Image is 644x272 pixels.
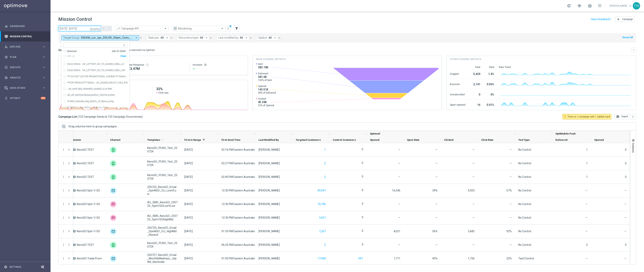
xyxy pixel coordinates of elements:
div: No Control [518,162,531,165]
span: 100% of Sent [258,79,272,82]
span: Optimail [370,132,380,135]
span: Opened [594,138,604,141]
i: add [617,18,620,21]
img: OptiMobile Push [110,174,116,180]
span: 02:40 PM Eastern Australia Time (Sydney) (UTC +10:00) [221,175,308,178]
button: arrow_forward [106,26,112,31]
span: A [73,149,76,151]
label: 0 [362,188,363,192]
input: Have Feedback? [591,18,611,21]
i: equalizer [4,24,8,28]
label: 0 [362,202,363,205]
i: preview [173,27,177,30]
span: 381.6K [258,75,272,79]
span: — [472,175,475,178]
span: 0 [625,148,627,151]
div: Press SPACE to select this row. [58,197,73,211]
div: 0 [470,91,480,97]
span: school [577,4,581,8]
button: close [249,36,253,40]
div: Test Response [128,63,186,66]
img: Vonage [110,215,116,221]
h1: Mission Control [58,17,92,22]
i: person_search [4,45,8,49]
span: Campaign [622,18,633,21]
button: 2 [324,161,326,166]
div: *** DO NOT US FOR PROMOTIONAL COMMS *** EMAIL - UK_OPT Active_Reactivated_Churned_Dormant | Excl.... [63,73,127,80]
button: close [278,36,281,40]
div: Explore [4,45,42,49]
span: Opened [370,138,379,141]
div: No Control [518,175,531,179]
button: more_vert [62,175,65,179]
label: (OLD) EMAIL - UK_LOTTERY_SC_TO_GAMES_XSELL_MV [67,69,125,71]
div: 24 Jul 2025, Thursday [184,148,193,151]
span: — [398,162,400,165]
i: arrow_drop_down [273,36,277,40]
button: more_vert [62,229,65,233]
button: 7,267 [319,229,326,234]
i: arrow_drop_down [205,36,208,40]
i: gps_fixed [4,55,8,59]
div: €3,470,566 [128,66,186,71]
div: Tina Wang [259,162,280,165]
span: A [73,230,76,232]
img: Vonage [110,201,116,207]
button: Last modified by: All arrow_drop_down [216,35,249,40]
span: 0 [625,175,627,178]
div: 5,429 [470,70,480,77]
span: Action [73,138,81,141]
span: 1 [586,148,588,151]
h3: Campaign List [58,115,143,118]
i: keyboard_arrow_right [42,65,46,69]
i: more_vert [227,27,230,30]
label: (OLD) EMAIL - UK_LOTTERY_SC_TO_GAMES_XSELL_LV [67,63,124,65]
div: Analyze [4,76,42,79]
div: Tina Wang [259,175,280,179]
span: 250725_KenoGO_Email_SpinNGO_CIJ_LowVLow [147,185,178,196]
i: lightbulb_outline [563,115,567,118]
i: more_vert [62,189,65,192]
span: A [73,176,76,178]
i: filter_alt [235,27,238,30]
span: Open Rate [407,138,419,141]
a: [PERSON_NAME]keyboard_arrow_down [609,3,633,9]
img: Optimail [110,188,116,194]
i: arrow_drop_down [135,36,138,40]
button: track_changes Analyze keyboard_arrow_right [4,76,46,79]
div: Increase [193,63,244,66]
i: more_vert [62,202,65,206]
h4: Other channel metrics [450,57,481,61]
span: A [73,244,76,246]
i: close [139,36,142,39]
div: 1.4% [485,70,494,77]
button: lightbulb Optibot +10 [4,97,46,100]
button: 2 [324,175,326,179]
label: 0 [362,175,363,178]
i: close [170,36,173,39]
span: KenoGO TEST [77,243,94,247]
span: Clicked [444,138,453,141]
span: Sent [258,63,268,66]
span: Statuses: [148,36,159,39]
button: play_circle_outline Execute keyboard_arrow_right [4,66,46,69]
span: Clicked [258,97,274,100]
span: keyboard_arrow_down [628,4,632,8]
div: 24 Jul 2025, Thursday [184,162,193,165]
img: Optimail [110,255,116,262]
span: OptiMobile Push [555,132,576,135]
span: — [472,162,475,165]
span: Open Rate = Opened / Delivered [435,162,437,165]
i: close [123,44,126,47]
div: Selected [67,50,77,53]
div: Dashboard [4,21,46,31]
i: keyboard_arrow_down [632,49,635,51]
span: Click Rate = Clicked / Opened [510,175,512,178]
button: person_search Explore keyboard_arrow_right [4,45,46,48]
div: Tina Wang [259,148,280,151]
i: keyboard_arrow_right [42,45,46,49]
img: OptiMobile Push [110,147,116,153]
span: KenoGO TEST [77,162,94,165]
img: OptiMobile Push [110,160,116,167]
